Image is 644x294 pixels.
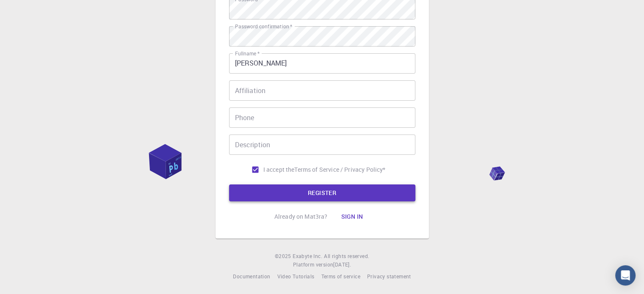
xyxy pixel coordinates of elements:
[233,272,270,281] a: Documentation
[333,261,351,269] a: [DATE].
[233,273,270,280] span: Documentation
[263,165,295,174] span: I accept the
[321,273,360,280] span: Terms of service
[293,252,322,261] a: Exabyte Inc.
[615,265,636,286] div: Open Intercom Messenger
[333,261,351,268] span: [DATE] .
[324,252,369,261] span: All rights reserved.
[294,165,385,174] p: Terms of Service / Privacy Policy *
[274,212,328,221] p: Already on Mat3ra?
[293,261,333,269] span: Platform version
[235,23,292,30] label: Password confirmation
[277,272,314,281] a: Video Tutorials
[334,208,370,225] button: Sign in
[321,272,360,281] a: Terms of service
[229,184,415,201] button: REGISTER
[367,273,411,280] span: Privacy statement
[367,272,411,281] a: Privacy statement
[293,253,322,259] span: Exabyte Inc.
[235,50,260,57] label: Fullname
[275,252,293,261] span: © 2025
[277,273,314,280] span: Video Tutorials
[294,165,385,174] a: Terms of Service / Privacy Policy*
